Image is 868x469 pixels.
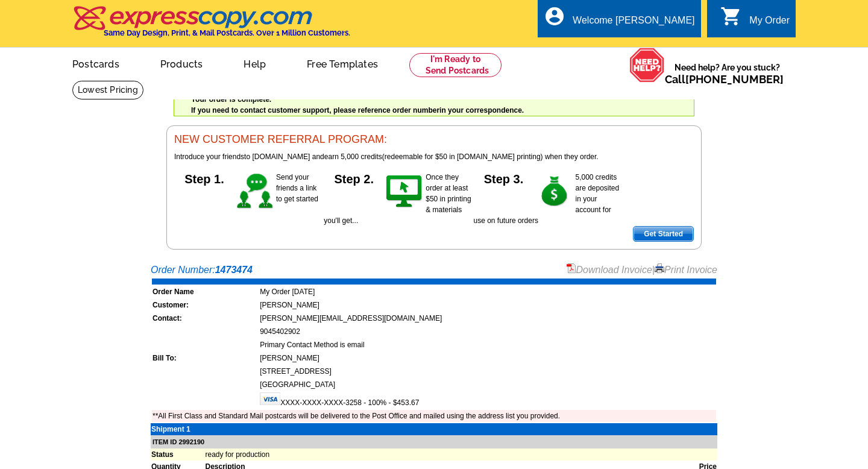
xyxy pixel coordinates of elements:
[259,312,716,324] td: [PERSON_NAME][EMAIL_ADDRESS][DOMAIN_NAME]
[685,73,784,86] a: [PHONE_NUMBER]
[544,5,565,27] i: account_circle
[259,326,716,338] td: 9045402902
[324,172,384,184] h5: Step 2.
[259,339,716,351] td: Primary Contact Method is email
[259,379,716,391] td: [GEOGRAPHIC_DATA]
[633,226,694,242] a: Get Started
[324,153,382,161] span: earn 5,000 credits
[720,13,790,28] a: shopping_cart My Order
[215,265,253,275] strong: 1473474
[152,352,258,364] td: Bill To:
[259,286,716,298] td: My Order [DATE]
[151,449,204,461] td: Status
[629,48,665,83] img: help
[259,299,716,311] td: [PERSON_NAME]
[53,49,139,77] a: Postcards
[151,435,717,449] td: ITEM ID 2992190
[152,299,258,311] td: Customer:
[276,173,318,203] span: Send your friends a link to get started
[324,173,471,225] span: Once they order at least $50 in printing & materials you'll get...
[104,28,350,37] h4: Same Day Design, Print, & Mail Postcards. Over 1 Million Customers.
[384,172,426,212] img: step-2.gif
[567,265,652,275] a: Download Invoice
[151,263,717,277] div: Order Number:
[534,172,576,212] img: step-3.gif
[567,263,718,277] div: |
[174,133,694,146] h3: NEW CUSTOMER REFERRAL PROGRAM:
[204,449,717,461] td: ready for production
[234,172,276,212] img: step-1.gif
[259,352,716,364] td: [PERSON_NAME]
[260,392,280,405] img: visa.gif
[151,423,204,435] td: Shipment 1
[145,118,157,118] img: u
[152,312,258,324] td: Contact:
[141,49,222,77] a: Products
[224,49,285,77] a: Help
[174,153,244,161] span: Introduce your friends
[474,173,620,225] span: 5,000 credits are deposited in your account for use on future orders
[474,172,534,184] h5: Step 3.
[191,95,271,104] strong: Your order is complete.
[655,263,664,273] img: small-print-icon.gif
[720,5,742,27] i: shopping_cart
[174,151,694,162] p: to [DOMAIN_NAME] and (redeemable for $50 in [DOMAIN_NAME] printing) when they order.
[174,172,234,184] h5: Step 1.
[634,227,693,241] span: Get Started
[665,61,790,86] span: Need help? Are you stuck?
[655,265,717,275] a: Print Invoice
[259,365,716,377] td: [STREET_ADDRESS]
[152,410,716,422] td: **All First Class and Standard Mail postcards will be delivered to the Post Office and mailed usi...
[749,15,790,32] div: My Order
[567,263,576,273] img: small-pdf-icon.gif
[288,49,397,77] a: Free Templates
[665,73,784,86] span: Call
[259,392,716,409] td: XXXX-XXXX-XXXX-3258 - 100% - $453.67
[152,286,258,298] td: Order Name
[72,14,350,37] a: Same Day Design, Print, & Mail Postcards. Over 1 Million Customers.
[573,15,694,32] div: Welcome [PERSON_NAME]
